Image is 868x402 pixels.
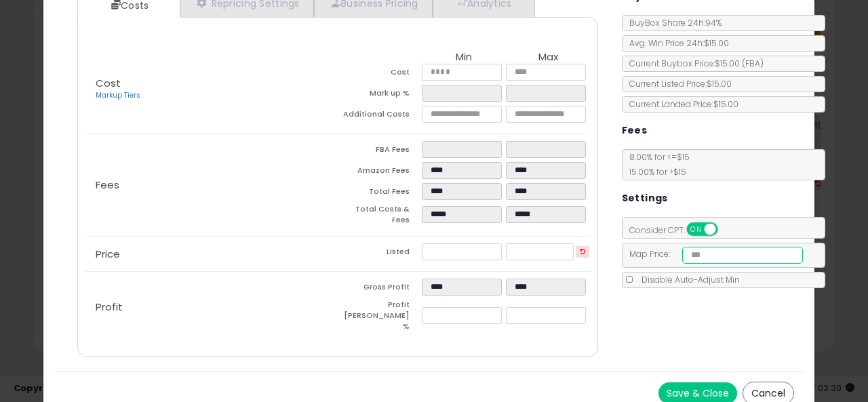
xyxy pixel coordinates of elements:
[338,64,422,85] td: Cost
[338,204,422,229] td: Total Costs & Fees
[338,243,422,264] td: Listed
[623,17,722,28] span: BuyBox Share 24h: 94%
[85,302,338,313] p: Profit
[715,224,737,235] span: OFF
[623,58,764,69] span: Current Buybox Price:
[622,122,648,139] h5: Fees
[338,106,422,127] td: Additional Costs
[85,249,338,260] p: Price
[422,52,506,64] th: Min
[742,58,764,69] span: ( FBA )
[338,85,422,106] td: Mark up %
[715,58,764,69] span: $15.00
[623,166,686,178] span: 15.00 % for > $15
[623,37,729,49] span: Avg. Win Price 24h: $15.00
[622,190,668,207] h5: Settings
[688,224,705,235] span: ON
[338,162,422,183] td: Amazon Fees
[623,248,804,260] span: Map Price:
[85,180,338,190] p: Fees
[338,141,422,162] td: FBA Fees
[85,78,338,101] p: Cost
[623,151,690,178] span: 8.00 % for <= $15
[635,274,740,285] span: Disable Auto-Adjust Min
[338,300,422,336] td: Profit [PERSON_NAME] %
[96,90,140,100] a: Markup Tiers
[338,183,422,204] td: Total Fees
[338,279,422,300] td: Gross Profit
[623,98,738,110] span: Current Landed Price: $15.00
[623,78,732,89] span: Current Listed Price: $15.00
[623,224,736,236] span: Consider CPT:
[506,52,590,64] th: Max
